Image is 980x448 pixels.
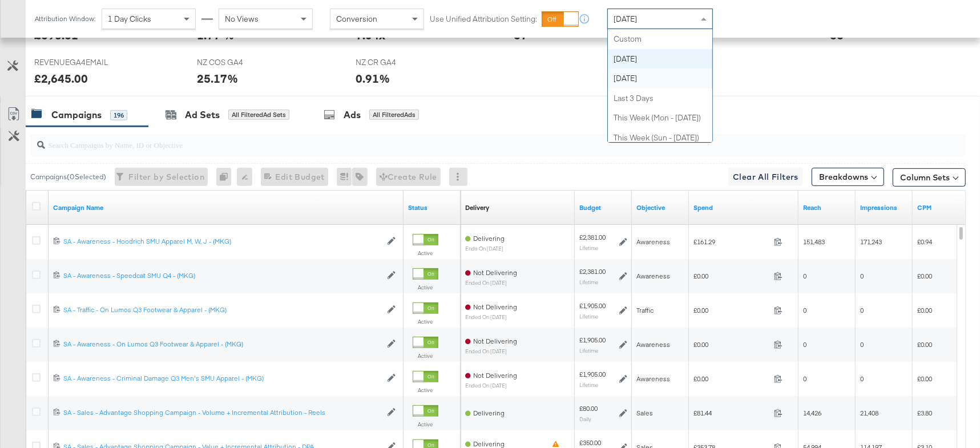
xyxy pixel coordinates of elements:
[30,172,106,182] div: Campaigns ( 0 Selected)
[465,382,517,389] sub: ended on [DATE]
[63,305,381,315] a: SA - Traffic - On Lumos Q3 Footwear & Apparel - (MKG)
[63,237,381,247] a: SA - Awareness - Hoodrich SMU Apparel M, W, J - (MKG)
[63,374,381,383] div: SA - Awareness - Criminal Damage Q3 Men's SMU Apparel - (MKG)
[636,272,670,280] span: Awareness
[473,268,517,277] span: Not Delivering
[185,108,220,122] div: Ad Sets
[579,347,598,354] sub: Lifetime
[917,374,932,383] span: £0.00
[473,371,517,380] span: Not Delivering
[693,340,769,349] span: £0.00
[473,234,505,243] span: Delivering
[465,203,489,212] div: Delivery
[636,409,653,417] span: Sales
[216,168,237,186] div: 0
[860,409,878,417] span: 21,408
[803,340,806,349] span: 0
[860,272,864,280] span: 0
[917,306,932,314] span: £0.00
[63,408,381,418] a: SA - Sales - Advantage Shopping Campaign - Volume + Incremental Attribution - Reels
[579,203,627,212] a: The maximum amount you're willing to spend on your ads, on average each day or over the lifetime ...
[917,409,932,417] span: £3.80
[579,370,606,379] div: £1,905.00
[614,14,637,24] span: [DATE]
[579,438,601,447] div: £350.00
[473,409,505,417] span: Delivering
[860,306,864,314] span: 0
[197,57,283,68] span: NZ COS GA4
[344,108,361,122] div: Ads
[693,409,769,417] span: £81.44
[228,110,289,120] div: All Filtered Ad Sets
[917,203,965,212] a: The average cost you've paid to have 1,000 impressions of your ad.
[803,374,806,383] span: 0
[579,381,598,388] sub: Lifetime
[356,57,441,68] span: NZ CR GA4
[34,15,96,23] div: Attribution Window:
[803,237,825,246] span: 151,483
[34,70,88,87] div: £2,645.00
[465,203,489,212] a: Reflects the ability of your Ad Campaign to achieve delivery based on ad states, schedule and bud...
[430,14,537,25] label: Use Unified Attribution Setting:
[860,340,864,349] span: 0
[108,14,151,24] span: 1 Day Clicks
[63,340,381,349] a: SA - Awareness - On Lumos Q3 Footwear & Apparel - (MKG)
[917,272,932,280] span: £0.00
[413,318,438,325] label: Active
[693,237,769,246] span: £161.29
[465,314,517,320] sub: ended on [DATE]
[917,340,932,349] span: £0.00
[413,284,438,291] label: Active
[860,374,864,383] span: 0
[579,301,606,310] div: £1,905.00
[728,168,803,186] button: Clear All Filters
[465,348,517,354] sub: ended on [DATE]
[860,237,882,246] span: 171,243
[197,70,238,87] div: 25.17%
[63,271,381,281] a: SA - Awareness - Speedcat SMU Q4 - (MKG)
[579,415,591,422] sub: Daily
[579,244,598,251] sub: Lifetime
[473,337,517,345] span: Not Delivering
[63,237,381,246] div: SA - Awareness - Hoodrich SMU Apparel M, W, J - (MKG)
[63,408,381,417] div: SA - Sales - Advantage Shopping Campaign - Volume + Incremental Attribution - Reels
[860,203,908,212] a: The number of times your ad was served. On mobile apps an ad is counted as served the first time ...
[408,203,456,212] a: Shows the current state of your Ad Campaign.
[356,70,390,87] div: 0.91%
[225,14,259,24] span: No Views
[733,170,798,184] span: Clear All Filters
[579,404,598,413] div: £80.00
[63,271,381,280] div: SA - Awareness - Speedcat SMU Q4 - (MKG)
[63,305,381,314] div: SA - Traffic - On Lumos Q3 Footwear & Apparel - (MKG)
[803,203,851,212] a: The number of people your ad was served to.
[465,245,505,252] sub: ends on [DATE]
[369,110,419,120] div: All Filtered Ads
[579,267,606,276] div: £2,381.00
[63,340,381,349] div: SA - Awareness - On Lumos Q3 Footwear & Apparel - (MKG)
[608,128,712,148] div: This Week (Sun - [DATE])
[110,110,127,120] div: 196
[413,386,438,394] label: Active
[803,409,821,417] span: 14,426
[812,168,884,186] button: Breakdowns
[917,237,932,246] span: £0.94
[608,68,712,88] div: [DATE]
[45,129,881,151] input: Search Campaigns by Name, ID or Objective
[579,313,598,320] sub: Lifetime
[413,421,438,428] label: Active
[636,306,654,314] span: Traffic
[51,108,102,122] div: Campaigns
[636,340,670,349] span: Awareness
[636,237,670,246] span: Awareness
[693,272,769,280] span: £0.00
[413,352,438,360] label: Active
[53,203,399,212] a: Your campaign name.
[608,108,712,128] div: This Week (Mon - [DATE])
[803,272,806,280] span: 0
[693,306,769,314] span: £0.00
[636,374,670,383] span: Awareness
[693,203,794,212] a: The total amount spent to date.
[803,306,806,314] span: 0
[608,29,712,49] div: Custom
[608,88,712,108] div: Last 3 Days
